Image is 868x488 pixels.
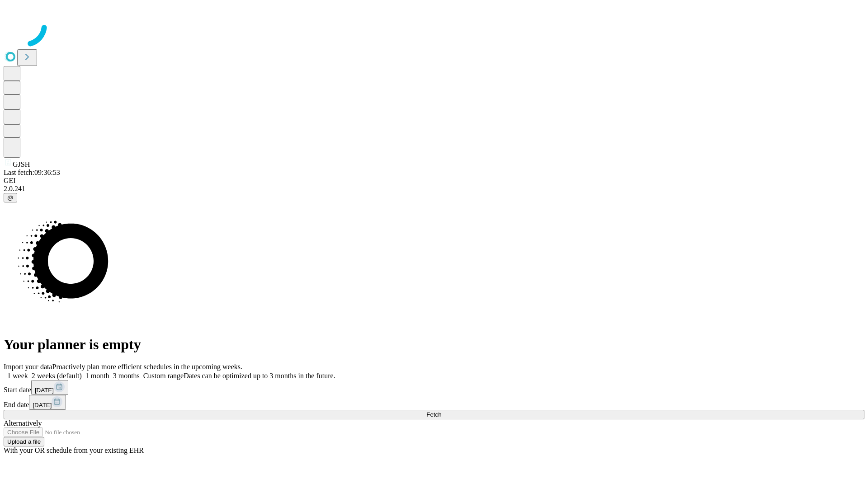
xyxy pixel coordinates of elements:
[4,363,52,371] span: Import your data
[4,410,864,419] button: Fetch
[4,419,42,427] span: Alternatively
[13,160,30,168] span: GJSH
[35,387,54,394] span: [DATE]
[4,169,60,176] span: Last fetch: 09:36:53
[113,372,140,380] span: 3 months
[85,372,109,380] span: 1 month
[4,437,44,446] button: Upload a file
[4,446,144,454] span: With your OR schedule from your existing EHR
[32,372,82,380] span: 2 weeks (default)
[4,185,864,193] div: 2.0.241
[33,402,52,408] span: [DATE]
[4,336,864,353] h1: Your planner is empty
[4,380,864,395] div: Start date
[7,372,28,380] span: 1 week
[4,395,864,410] div: End date
[426,411,441,418] span: Fetch
[52,363,242,371] span: Proactively plan more efficient schedules in the upcoming weeks.
[4,177,864,185] div: GEI
[184,372,335,380] span: Dates can be optimized up to 3 months in the future.
[31,380,68,395] button: [DATE]
[4,193,17,202] button: @
[29,395,66,410] button: [DATE]
[143,372,184,380] span: Custom range
[7,194,14,201] span: @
